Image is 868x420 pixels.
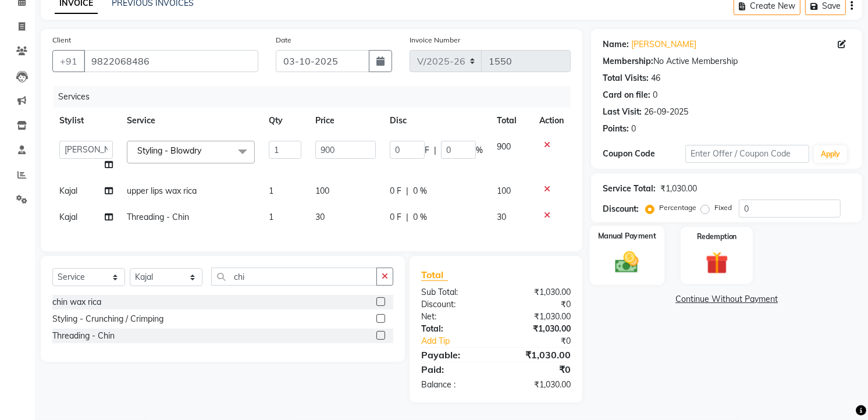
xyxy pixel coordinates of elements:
label: Fixed [714,202,732,213]
label: Client [52,35,71,45]
label: Date [276,35,291,45]
div: 0 [631,123,636,135]
span: Threading - Chin [127,212,189,222]
span: 100 [315,186,329,196]
div: Payable: [412,348,496,362]
input: Enter Offer / Coupon Code [685,145,809,163]
th: Qty [262,108,309,134]
div: Name: [603,38,629,51]
span: 1 [269,212,273,222]
a: [PERSON_NAME] [631,38,696,51]
div: Last Visit: [603,106,642,118]
th: Service [120,108,262,134]
div: ₹1,030.00 [496,323,580,335]
div: ₹1,030.00 [496,348,580,362]
div: Styling - Crunching / Crimping [52,313,163,325]
span: Total [421,269,448,281]
div: Points: [603,123,629,135]
span: 100 [497,186,511,196]
div: Sub Total: [412,286,496,298]
div: ₹0 [496,298,580,311]
label: Percentage [659,202,696,213]
span: Kajal [59,186,77,196]
span: | [406,211,408,223]
div: Discount: [603,203,639,215]
span: upper lips wax rica [127,186,197,196]
a: Continue Without Payment [593,293,860,305]
div: Membership: [603,55,653,67]
span: Styling - Blowdry [137,145,201,156]
img: _gift.svg [699,249,735,277]
span: F [425,144,429,156]
div: Discount: [412,298,496,311]
span: % [476,144,483,156]
img: _cash.svg [609,249,646,276]
th: Price [308,108,382,134]
div: No Active Membership [603,55,851,67]
div: ₹0 [510,335,580,347]
div: Card on file: [603,89,650,101]
th: Stylist [52,108,120,134]
div: Paid: [412,362,496,376]
span: 0 % [413,185,427,197]
a: Add Tip [412,335,510,347]
div: ₹1,030.00 [496,286,580,298]
button: +91 [52,50,85,72]
label: Manual Payment [598,230,656,241]
span: Kajal [59,212,77,222]
span: | [406,185,408,197]
th: Total [490,108,533,134]
div: Total Visits: [603,72,649,84]
div: ₹1,030.00 [660,183,697,195]
div: ₹1,030.00 [496,311,580,323]
div: 0 [653,89,657,101]
div: ₹1,030.00 [496,379,580,391]
div: 26-09-2025 [644,106,688,118]
div: ₹0 [496,362,580,376]
div: Net: [412,311,496,323]
div: 46 [651,72,660,84]
div: Coupon Code [603,148,685,160]
span: 30 [497,212,506,222]
span: 0 F [390,185,401,197]
span: 30 [315,212,325,222]
div: Services [54,86,579,108]
div: chin wax rica [52,296,101,308]
span: 1 [269,186,273,196]
span: 900 [497,141,511,152]
button: Apply [814,145,847,163]
label: Invoice Number [410,35,460,45]
input: Search or Scan [211,268,377,286]
span: 0 % [413,211,427,223]
div: Service Total: [603,183,656,195]
label: Redemption [697,232,737,242]
div: Balance : [412,379,496,391]
span: | [434,144,436,156]
th: Action [532,108,571,134]
div: Threading - Chin [52,330,115,342]
span: 0 F [390,211,401,223]
div: Total: [412,323,496,335]
th: Disc [383,108,490,134]
a: x [201,145,207,156]
input: Search by Name/Mobile/Email/Code [84,50,258,72]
